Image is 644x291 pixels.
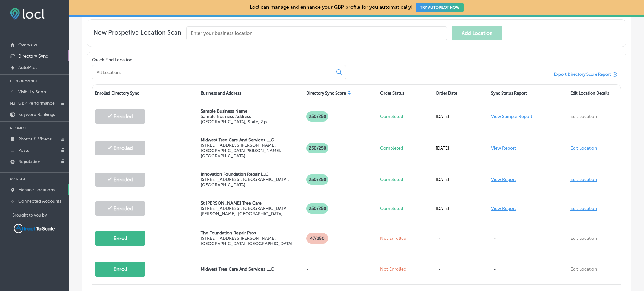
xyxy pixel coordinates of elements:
[570,145,597,151] a: Edit Location
[554,72,611,77] span: Export Directory Score Report
[201,206,301,217] p: [STREET_ADDRESS] , [GEOGRAPHIC_DATA][PERSON_NAME], [GEOGRAPHIC_DATA]
[18,101,55,106] p: GBP Performance
[491,114,532,119] a: View Sample Report
[93,29,181,40] span: New Prospetive Location Scan
[18,112,55,117] p: Keyword Rankings
[201,236,301,246] p: [STREET_ADDRESS][PERSON_NAME] , [GEOGRAPHIC_DATA], [GEOGRAPHIC_DATA]
[18,42,37,47] p: Overview
[436,260,450,278] p: -
[95,262,145,277] button: Enroll
[491,260,565,278] p: -
[416,3,464,12] button: TRY AUTOPILOT NOW
[18,187,55,193] p: Manage Locations
[380,236,430,241] p: Not Enrolled
[92,85,198,102] div: Enrolled Directory Sync
[306,174,328,185] p: 250 /250
[491,145,516,151] a: View Report
[570,236,597,241] a: Edit Location
[95,141,145,155] button: Enrolled
[12,222,56,234] img: Attract To Scale
[201,119,301,124] p: [GEOGRAPHIC_DATA], State, Zip
[380,114,430,119] p: Completed
[10,8,45,20] img: fda3e92497d09a02dc62c9cd864e3231.png
[380,266,430,272] p: Not Enrolled
[201,108,301,114] p: Sample Business Name
[18,148,29,153] p: Posts
[433,85,489,102] div: Order Date
[433,200,489,217] div: [DATE]
[12,213,69,217] p: Brought to you by
[18,53,48,59] p: Directory Sync
[306,233,328,244] p: 47 /250
[380,145,430,151] p: Completed
[491,206,516,211] a: View Report
[306,143,328,153] p: 250 /250
[18,159,40,164] p: Reputation
[96,69,331,75] input: All Locations
[92,57,132,63] label: Quick Find Location
[306,111,328,122] p: 250/250
[306,266,375,272] p: -
[568,85,621,102] div: Edit Location Details
[378,85,433,102] div: Order Status
[18,89,47,95] p: Visibility Score
[433,139,489,157] div: [DATE]
[489,85,568,102] div: Sync Status Report
[18,65,37,70] p: AutoPilot
[201,114,301,119] p: Sample Business Address
[452,26,502,40] button: Add Location
[18,199,61,204] p: Connected Accounts
[201,177,301,188] p: [STREET_ADDRESS] , [GEOGRAPHIC_DATA], [GEOGRAPHIC_DATA]
[95,201,145,216] button: Enrolled
[201,266,301,272] p: Midwest Tree Care And Services LLC
[201,172,301,177] p: Innovation Foundation Repair LLC
[570,114,597,119] a: Edit Location
[304,85,378,102] div: Directory Sync Score
[95,109,145,124] button: Enrolled
[570,177,597,182] a: Edit Location
[380,206,430,211] p: Completed
[491,177,516,182] a: View Report
[201,143,301,159] p: [STREET_ADDRESS][PERSON_NAME] , [GEOGRAPHIC_DATA][PERSON_NAME], [GEOGRAPHIC_DATA]
[433,171,489,189] div: [DATE]
[198,85,304,102] div: Business and Address
[95,231,145,246] button: Enroll
[433,107,489,125] div: [DATE]
[570,206,597,211] a: Edit Location
[18,136,52,142] p: Photos & Videos
[380,177,430,182] p: Completed
[201,137,301,143] p: Midwest Tree Care And Services LLC
[491,229,565,247] p: -
[186,26,447,40] input: Enter your business location
[201,200,301,206] p: St [PERSON_NAME] Tree Care
[306,203,328,214] p: 250 /250
[436,229,450,247] p: -
[95,173,145,187] button: Enrolled
[570,266,597,272] a: Edit Location
[201,230,301,236] p: The Foundation Repair Pros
